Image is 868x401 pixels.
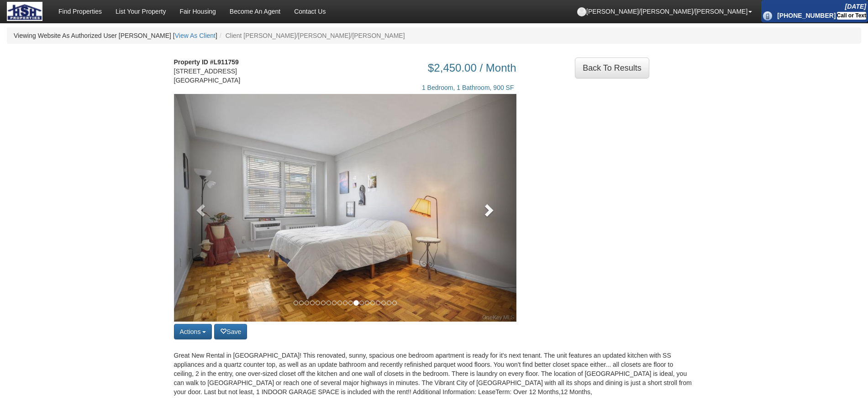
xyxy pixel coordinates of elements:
i: [DATE] [845,3,866,10]
img: phone_icon.png [763,11,772,21]
div: 1 Bedroom, 1 Bathroom, 900 SF [263,74,516,92]
button: Actions [174,324,212,339]
a: View As Client [175,32,216,39]
li: Client [PERSON_NAME]/[PERSON_NAME]/[PERSON_NAME] [217,31,405,40]
strong: Property ID #L911759 [174,58,239,66]
li: Viewing Website As Authorized User [PERSON_NAME] [ ] [14,31,217,40]
b: [PHONE_NUMBER] [777,12,836,19]
address: [STREET_ADDRESS] [GEOGRAPHIC_DATA] [174,57,249,85]
img: default-profile.png [577,7,586,16]
div: Call or Text [837,12,866,20]
a: Back To Results [575,57,649,78]
div: ... [575,57,649,78]
button: Save [214,324,247,339]
h3: $2,450.00 / Month [263,62,516,74]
